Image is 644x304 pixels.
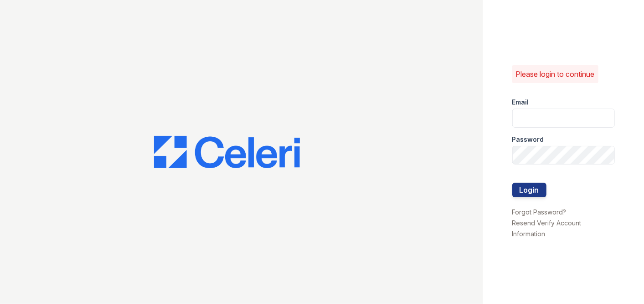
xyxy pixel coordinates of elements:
a: Resend Verify Account Information [512,219,582,238]
button: Login [512,183,546,197]
a: Forgot Password? [512,208,567,216]
label: Email [512,98,529,107]
img: CE_Logo_Blue-a8612792a0a2168367f1c8372b55b34899dd931a85d93a1a3d3e32e68fde9ad4.png [154,136,300,169]
label: Password [512,135,544,144]
p: Please login to continue [516,69,595,80]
